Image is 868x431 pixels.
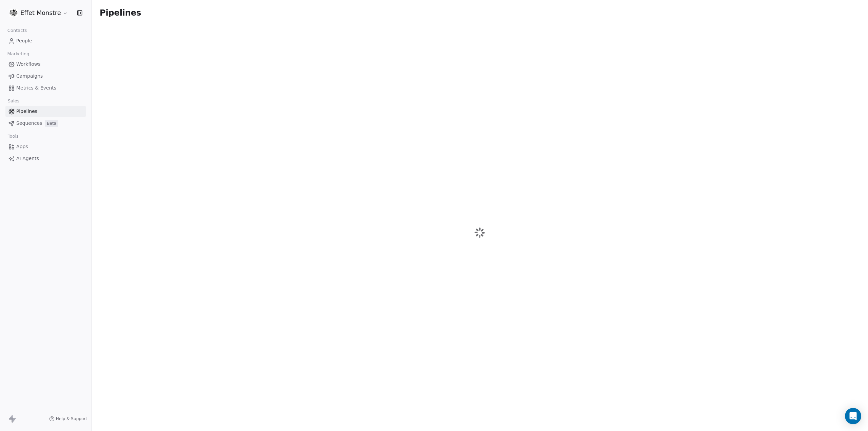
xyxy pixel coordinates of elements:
button: Effet Monstre [8,7,70,19]
span: Pipelines [100,8,141,18]
a: Apps [5,141,86,152]
span: Contacts [4,25,30,36]
span: AI Agents [16,155,39,162]
span: Apps [16,143,28,150]
span: Campaigns [16,73,43,80]
span: Sales [5,96,22,106]
span: Effet Monstre [20,8,61,17]
span: Beta [45,120,58,127]
span: Sequences [16,120,42,127]
span: Tools [5,131,21,141]
a: Campaigns [5,71,86,82]
a: People [5,35,86,46]
span: Pipelines [16,108,37,115]
div: Open Intercom Messenger [845,408,861,424]
img: 97485486_3081046785289558_2010905861240651776_n.png [9,9,18,17]
a: AI Agents [5,153,86,164]
span: Metrics & Events [16,84,56,92]
span: People [16,37,32,44]
span: Workflows [16,61,41,68]
span: Marketing [4,49,32,59]
a: SequencesBeta [5,118,86,129]
a: Workflows [5,59,86,70]
a: Pipelines [5,106,86,117]
a: Metrics & Events [5,82,86,94]
span: Help & Support [56,416,87,422]
a: Help & Support [49,416,87,422]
